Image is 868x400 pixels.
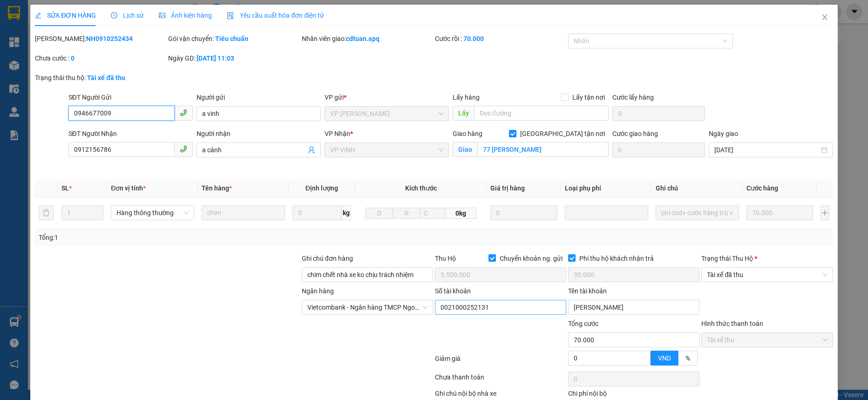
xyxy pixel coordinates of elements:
[87,74,125,81] b: Tài xế đã thu
[307,300,427,314] span: Vietcombank - Ngân hàng TMCP Ngoại Thương Việt Nam
[453,94,480,101] span: Lấy hàng
[568,320,598,327] span: Tổng cước
[61,184,69,192] span: SL
[197,54,234,62] b: [DATE] 11:03
[302,267,433,282] input: Ghi chú đơn hàng
[658,354,671,362] span: VND
[463,35,484,42] b: 70.000
[707,333,827,347] span: Tài xế thu
[707,268,827,282] span: Tài xế đã thu
[821,14,828,21] span: close
[35,12,41,19] span: edit
[453,142,477,157] span: Giao
[435,255,456,262] span: Thu Hộ
[435,287,471,295] label: Số tài khoản
[302,34,433,44] div: Nhân viên giao:
[302,255,353,262] label: Ghi chú đơn hàng
[435,34,566,44] div: Cước rồi :
[35,73,200,83] div: Trạng thái thu hộ:
[453,106,474,121] span: Lấy
[227,12,234,20] img: icon
[405,184,437,192] span: Kích thước
[612,94,654,101] label: Cước lấy hàng
[516,129,609,139] span: [GEOGRAPHIC_DATA] tận nơi
[227,12,324,19] span: Yêu cầu xuất hóa đơn điện tử
[35,53,166,63] div: Chưa cước :
[330,107,443,121] span: VP NGỌC HỒI
[365,208,393,219] input: D
[435,300,566,315] input: Số tài khoản
[561,179,652,197] th: Loại phụ phí
[612,142,705,157] input: Cước giao hàng
[656,205,739,220] input: Ghi Chú
[709,130,738,137] label: Ngày giao
[568,300,699,315] input: Tên tài khoản
[746,205,813,220] input: 0
[612,106,705,121] input: Cước lấy hàng
[420,208,445,219] input: C
[86,35,133,42] b: NH0910252434
[453,130,482,137] span: Giao hàng
[346,35,380,42] b: cdtuan.apq
[111,12,144,19] span: Lịch sử
[746,184,778,192] span: Cước hàng
[434,353,567,370] div: Giảm giá
[342,205,351,220] span: kg
[325,92,449,102] div: VP gửi
[308,146,315,154] span: user-add
[701,253,833,264] div: Trạng thái Thu Hộ
[569,92,609,102] span: Lấy tận nơi
[202,205,285,220] input: VD: Bàn, Ghế
[197,92,321,102] div: Người gửi
[714,145,819,155] input: Ngày giao
[39,205,54,220] button: delete
[490,184,525,192] span: Giá trị hàng
[71,54,75,62] b: 0
[35,12,96,19] span: SỬA ĐƠN HÀNG
[197,129,321,139] div: Người nhận
[35,34,166,44] div: [PERSON_NAME]:
[474,106,609,121] input: Dọc đường
[812,5,838,31] button: Close
[302,287,334,295] label: Ngân hàng
[111,12,117,19] span: clock-circle
[576,253,658,264] span: Phí thu hộ khách nhận trả
[39,232,335,243] div: Tổng: 1
[180,145,187,153] span: phone
[325,130,350,137] span: VP Nhận
[305,184,338,192] span: Định lượng
[568,287,607,295] label: Tên tài khoản
[446,208,476,219] span: 0kg
[330,143,443,157] span: VP VINH
[159,12,165,19] span: picture
[202,184,232,192] span: Tên hàng
[685,354,690,362] span: %
[393,208,420,219] input: R
[116,206,189,220] span: Hàng thông thường
[168,53,299,63] div: Ngày GD:
[111,184,146,192] span: Đơn vị tính
[496,253,566,264] span: Chuyển khoản ng. gửi
[68,129,193,139] div: SĐT Người Nhận
[477,142,609,157] input: Giao tận nơi
[68,92,193,102] div: SĐT Người Gửi
[490,205,557,220] input: 0
[434,372,567,388] div: Chưa thanh toán
[215,35,248,42] b: Tiêu chuẩn
[821,205,829,220] button: plus
[652,179,743,197] th: Ghi chú
[701,320,763,327] label: Hình thức thanh toán
[180,109,187,116] span: phone
[612,130,658,137] label: Cước giao hàng
[159,12,212,19] span: Ảnh kiện hàng
[168,34,299,44] div: Gói vận chuyển:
